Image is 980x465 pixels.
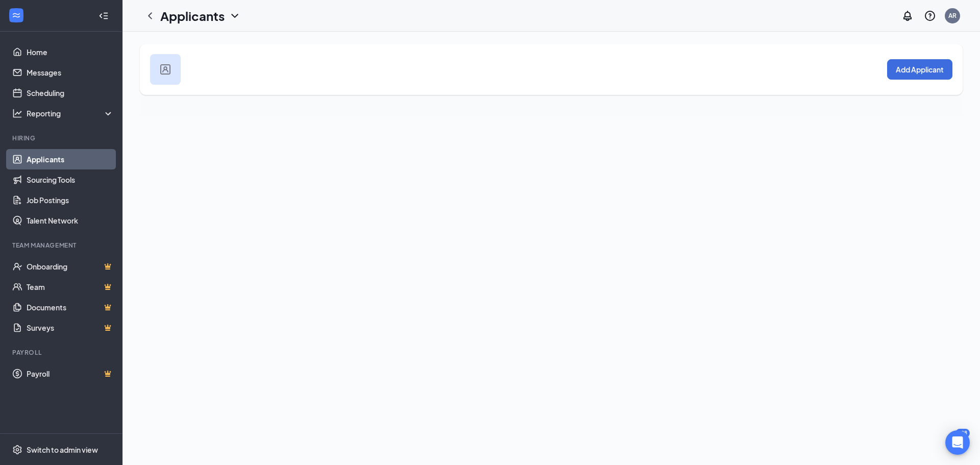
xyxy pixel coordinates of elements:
a: Job Postings [27,190,114,210]
a: PayrollCrown [27,363,114,384]
div: Switch to admin view [27,445,98,455]
div: Reporting [27,108,114,118]
div: Open Intercom Messenger [945,430,970,455]
svg: Analysis [12,108,22,118]
svg: Collapse [99,11,109,21]
svg: ChevronDown [229,10,241,22]
div: Team Management [12,241,112,250]
a: TeamCrown [27,277,114,297]
div: Payroll [12,348,112,357]
svg: Notifications [901,10,914,22]
a: Messages [27,62,114,83]
h1: Applicants [160,7,225,25]
a: Scheduling [27,83,114,103]
a: DocumentsCrown [27,297,114,317]
img: user icon [160,64,170,75]
a: SurveysCrown [27,317,114,338]
a: Sourcing Tools [27,169,114,190]
a: Talent Network [27,210,114,231]
a: Applicants [27,149,114,169]
svg: ChevronLeft [144,10,156,22]
a: OnboardingCrown [27,256,114,277]
svg: Settings [12,445,22,455]
a: Home [27,42,114,62]
div: AR [948,11,957,20]
button: Add Applicant [887,59,952,80]
div: 208 [955,429,970,437]
svg: WorkstreamLogo [11,10,21,20]
div: Hiring [12,134,112,142]
svg: QuestionInfo [924,10,936,22]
